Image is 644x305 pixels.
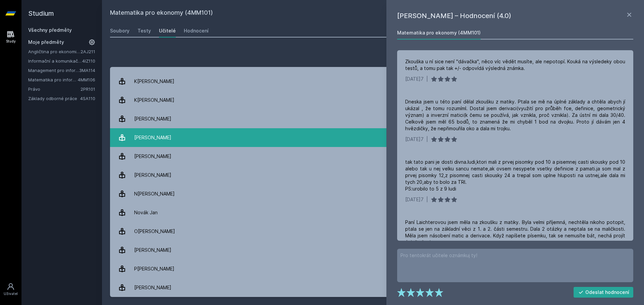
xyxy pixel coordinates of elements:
[134,187,175,201] div: N[PERSON_NAME]
[134,131,171,144] div: [PERSON_NAME]
[28,27,72,33] a: Všechny předměty
[405,76,424,82] div: [DATE]7
[28,76,78,83] a: Matematika pro informatiky
[80,86,95,92] a: 2PR101
[405,98,625,132] div: Dneska jsem u této paní dělal zkoušku z matiky. Ptala se mě na úplné základy a chtěla abych jí uk...
[134,150,171,163] div: [PERSON_NAME]
[405,196,424,203] div: [DATE]7
[78,77,95,82] a: 4MM106
[134,262,174,276] div: P[PERSON_NAME]
[159,27,176,34] div: Učitelé
[28,39,64,46] span: Moje předměty
[6,39,16,44] div: Study
[405,58,625,72] div: Zkouška u ní sice není "dávačka", něco víc vědět musíte, ale nepotopí. Kouká na výsledeky obou te...
[28,86,80,92] a: Právo
[110,203,636,222] a: Novák Jan 3 hodnocení 3.3
[28,58,82,64] a: Informační a komunikační technologie
[28,95,80,102] a: Základy odborné práce
[1,279,20,300] a: Uživatel
[28,48,80,55] a: Angličtina pro ekonomická studia 1 (B2/C1)
[405,136,424,143] div: [DATE]7
[110,27,129,34] div: Soubory
[110,128,636,147] a: [PERSON_NAME] 14 hodnocení 4.9
[138,27,151,34] div: Testy
[134,75,174,88] div: K[PERSON_NAME]
[110,184,636,203] a: N[PERSON_NAME] 19 hodnocení 4.4
[134,93,174,107] div: K[PERSON_NAME]
[4,291,18,296] div: Uživatel
[110,8,561,19] h2: Matematika pro ekonomy (4MM101)
[110,24,129,37] a: Soubory
[184,24,209,37] a: Hodnocení
[110,241,636,259] a: [PERSON_NAME] 13 hodnocení 4.3
[159,24,176,37] a: Učitelé
[80,96,95,101] a: 4SA110
[110,72,636,91] a: K[PERSON_NAME] 39 hodnocení 4.6
[134,206,158,219] div: Novák Jan
[110,166,636,184] a: [PERSON_NAME] 54 hodnocení 4.8
[184,27,209,34] div: Hodnocení
[134,112,171,126] div: [PERSON_NAME]
[134,281,171,294] div: [PERSON_NAME]
[134,243,171,257] div: [PERSON_NAME]
[110,222,636,241] a: O[PERSON_NAME] 75 hodnocení 4.5
[110,278,636,297] a: [PERSON_NAME] 14 hodnocení 5.0
[426,76,428,82] div: |
[134,168,171,182] div: [PERSON_NAME]
[138,24,151,37] a: Testy
[79,68,95,73] a: 3MA114
[80,49,95,54] a: 2AJ211
[1,27,20,47] a: Study
[110,147,636,166] a: [PERSON_NAME] 1 hodnocení 1.0
[426,196,428,203] div: |
[426,136,428,143] div: |
[405,159,625,192] div: tak tato pani je dosti divna.ludi,ktori mali z prvej pisomky pod 10 a pisemnej casti skousky pod ...
[28,67,79,74] a: Management pro informatiky a statistiky
[574,287,634,298] button: Odeslat hodnocení
[110,109,636,128] a: [PERSON_NAME] 8 hodnocení 4.0
[82,58,95,64] a: 4IZ110
[134,225,175,238] div: O[PERSON_NAME]
[110,259,636,278] a: P[PERSON_NAME] 8 hodnocení 4.3
[405,219,625,246] div: Paní Laichterovou jsem měla na zkoušku z matiky. Byla velmi příjemná, nechtěla nikoho potopit, pt...
[110,91,636,109] a: K[PERSON_NAME] 13 hodnocení 5.0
